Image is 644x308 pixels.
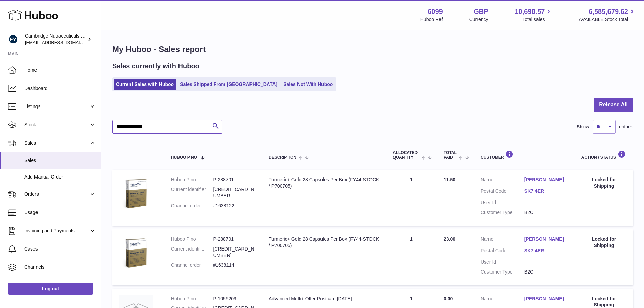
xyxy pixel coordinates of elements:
dd: [CREDIT_CARD_NUMBER] [213,246,255,259]
dt: Huboo P no [171,295,213,302]
dt: Name [481,295,524,304]
a: [PERSON_NAME] [524,236,568,242]
div: Locked for Shipping [581,236,626,249]
strong: GBP [474,7,488,16]
div: Huboo Ref [420,16,443,23]
span: Sales [24,157,96,164]
dt: User Id [481,199,524,206]
dt: Postal Code [481,188,524,196]
div: Advanced Multi+ Offer Postcard [DATE] [269,295,379,302]
span: Home [24,67,96,73]
dt: Name [481,236,524,244]
span: [EMAIL_ADDRESS][DOMAIN_NAME] [25,40,99,45]
td: 1 [386,170,437,226]
span: Channels [24,264,96,270]
span: entries [619,124,633,130]
span: 10,698.57 [515,7,545,16]
a: Sales Shipped From [GEOGRAPHIC_DATA] [177,79,280,90]
a: Current Sales with Huboo [114,79,176,90]
dd: P-288701 [213,176,255,183]
h1: My Huboo - Sales report [112,44,633,55]
span: Total paid [444,151,457,160]
dd: [CREDIT_CARD_NUMBER] [213,186,255,199]
dt: Customer Type [481,269,524,275]
h2: Sales currently with Huboo [112,62,199,71]
span: Total sales [522,16,552,23]
a: 6,585,679.62 AVAILABLE Stock Total [579,7,636,23]
span: Sales [24,140,89,146]
span: Orders [24,191,89,197]
dt: Huboo P no [171,176,213,183]
span: Listings [24,103,89,110]
span: AVAILABLE Stock Total [579,16,636,23]
a: [PERSON_NAME] [524,176,568,183]
div: Turmeric+ Gold 28 Capsules Per Box (FY44-STOCK / P700705) [269,236,379,249]
dt: Name [481,176,524,185]
span: ALLOCATED Quantity [393,151,420,160]
span: 23.00 [444,236,455,242]
td: 1 [386,229,437,285]
label: Show [577,124,589,130]
img: huboo@camnutra.com [8,34,18,44]
a: SK7 4ER [524,188,568,194]
dt: Current identifier [171,246,213,259]
a: 10,698.57 Total sales [515,7,552,23]
strong: 6099 [428,7,443,16]
dt: Customer Type [481,209,524,216]
span: 0.00 [444,296,453,301]
img: 60991720007859.jpg [119,236,153,270]
span: Cases [24,246,96,252]
a: SK7 4ER [524,247,568,254]
dd: P-288701 [213,236,255,242]
div: Locked for Shipping [581,176,626,189]
div: Currency [469,16,488,23]
dt: Huboo P no [171,236,213,242]
div: Cambridge Nutraceuticals Ltd [25,33,86,46]
a: Sales Not With Huboo [281,79,335,90]
span: Stock [24,122,89,128]
dt: Channel order [171,262,213,268]
dt: Current identifier [171,186,213,199]
img: 60991720007859.jpg [119,176,153,210]
a: [PERSON_NAME] [524,295,568,302]
button: Release All [594,98,633,112]
dd: #1638122 [213,203,255,209]
dd: P-1056209 [213,295,255,302]
span: Usage [24,209,96,216]
div: Customer [481,150,568,160]
a: Log out [8,283,93,295]
span: Huboo P no [171,155,197,160]
div: Action / Status [581,150,626,160]
span: 6,585,679.62 [589,7,628,16]
span: Invoicing and Payments [24,228,89,234]
dt: User Id [481,259,524,265]
dt: Postal Code [481,247,524,256]
span: Add Manual Order [24,174,96,180]
dd: B2C [524,209,568,216]
dt: Channel order [171,203,213,209]
dd: #1638114 [213,262,255,268]
span: Description [269,155,296,160]
span: 11.50 [444,177,455,182]
div: Turmeric+ Gold 28 Capsules Per Box (FY44-STOCK / P700705) [269,176,379,189]
span: Dashboard [24,85,96,92]
dd: B2C [524,269,568,275]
